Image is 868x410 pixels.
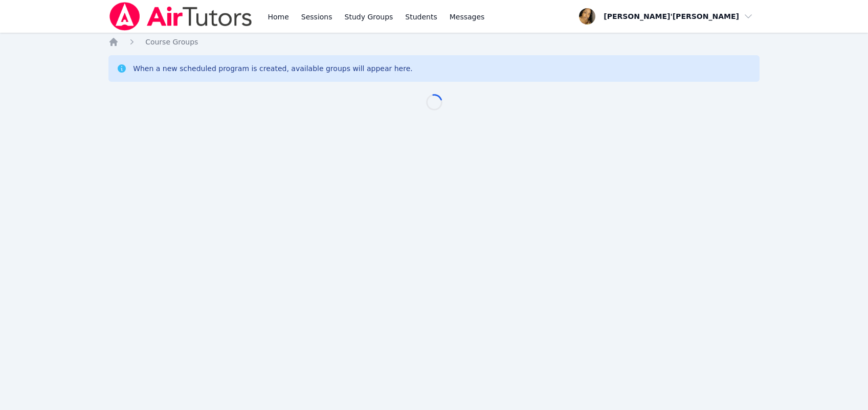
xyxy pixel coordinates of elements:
[145,37,198,47] a: Course Groups
[450,12,485,22] span: Messages
[133,63,413,74] div: When a new scheduled program is created, available groups will appear here.
[145,38,198,46] span: Course Groups
[108,37,760,47] nav: Breadcrumb
[108,2,253,31] img: Air Tutors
